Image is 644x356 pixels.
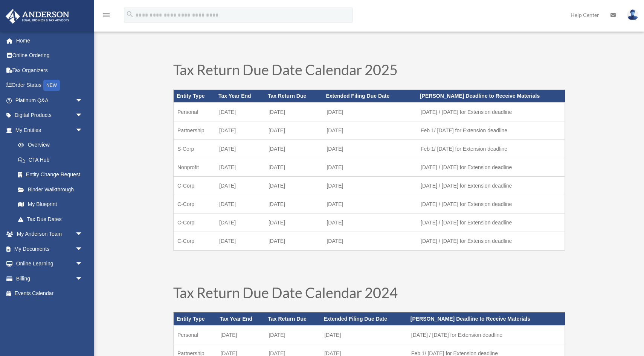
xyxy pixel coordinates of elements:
td: Personal [174,326,217,344]
a: Billingarrow_drop_down [5,271,94,286]
td: [DATE] / [DATE] for Extension deadline [407,326,565,344]
a: Home [5,33,94,48]
th: Extended Filing Due Date [320,312,407,325]
a: Overview [11,138,94,153]
span: arrow_drop_down [75,108,90,123]
td: [DATE] [215,103,265,121]
td: [DATE] [265,139,323,158]
div: NEW [43,80,60,91]
td: [DATE] [320,326,407,344]
a: Tax Due Dates [11,212,90,227]
a: Entity Change Request [11,167,94,182]
a: Tax Organizers [5,63,94,78]
td: C-Corp [174,195,216,213]
a: My Anderson Teamarrow_drop_down [5,227,94,242]
a: Platinum Q&Aarrow_drop_down [5,93,94,108]
th: Extended Filing Due Date [323,90,417,103]
td: [DATE] [217,326,265,344]
a: Online Learningarrow_drop_down [5,256,94,271]
i: menu [102,11,111,20]
i: search [126,10,134,18]
img: User Pic [627,9,638,20]
td: Nonprofit [174,158,216,176]
td: [DATE] [265,176,323,195]
td: [DATE] [265,232,323,250]
th: Tax Year End [217,312,265,325]
td: [DATE] [265,158,323,176]
td: C-Corp [174,232,216,250]
td: Partnership [174,121,216,139]
img: Anderson Advisors Platinum Portal [3,9,72,24]
td: [DATE] / [DATE] for Extension deadline [417,232,565,250]
th: Entity Type [174,90,216,103]
a: Events Calendar [5,286,94,301]
a: My Blueprint [11,197,94,212]
td: [DATE] [265,213,323,232]
td: [DATE] [323,195,417,213]
a: Order StatusNEW [5,78,94,93]
th: Entity Type [174,312,217,325]
td: [DATE] [215,232,265,250]
td: [DATE] [323,232,417,250]
a: menu [102,13,111,20]
th: [PERSON_NAME] Deadline to Receive Materials [407,312,565,325]
td: [DATE] [215,121,265,139]
td: C-Corp [174,176,216,195]
th: Tax Return Due [265,90,323,103]
span: arrow_drop_down [75,271,90,286]
a: Digital Productsarrow_drop_down [5,108,94,123]
td: [DATE] [323,213,417,232]
td: S-Corp [174,139,216,158]
th: Tax Year End [215,90,265,103]
td: [DATE] / [DATE] for Extension deadline [417,158,565,176]
a: Online Ordering [5,48,94,63]
td: Feb 1/ [DATE] for Extension deadline [417,139,565,158]
a: CTA Hub [11,152,94,167]
td: [DATE] [323,176,417,195]
h1: Tax Return Due Date Calendar 2024 [173,285,565,303]
td: [DATE] [265,103,323,121]
th: Tax Return Due [265,312,320,325]
td: [DATE] [215,213,265,232]
td: [DATE] [265,326,320,344]
a: My Entitiesarrow_drop_down [5,123,94,138]
td: [DATE] / [DATE] for Extension deadline [417,103,565,121]
span: arrow_drop_down [75,123,90,138]
td: [DATE] [215,195,265,213]
td: [DATE] [215,139,265,158]
td: Personal [174,103,216,121]
td: [DATE] [323,121,417,139]
td: [DATE] / [DATE] for Extension deadline [417,176,565,195]
h1: Tax Return Due Date Calendar 2025 [173,62,565,80]
td: [DATE] / [DATE] for Extension deadline [417,195,565,213]
td: [DATE] [265,121,323,139]
td: [DATE] / [DATE] for Extension deadline [417,213,565,232]
td: [DATE] [265,195,323,213]
td: Feb 1/ [DATE] for Extension deadline [417,121,565,139]
a: My Documentsarrow_drop_down [5,241,94,256]
span: arrow_drop_down [75,241,90,257]
td: [DATE] [323,158,417,176]
td: [DATE] [215,176,265,195]
span: arrow_drop_down [75,256,90,272]
a: Binder Walkthrough [11,182,94,197]
td: C-Corp [174,213,216,232]
span: arrow_drop_down [75,227,90,242]
td: [DATE] [215,158,265,176]
span: arrow_drop_down [75,93,90,108]
th: [PERSON_NAME] Deadline to Receive Materials [417,90,565,103]
td: [DATE] [323,139,417,158]
td: [DATE] [323,103,417,121]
